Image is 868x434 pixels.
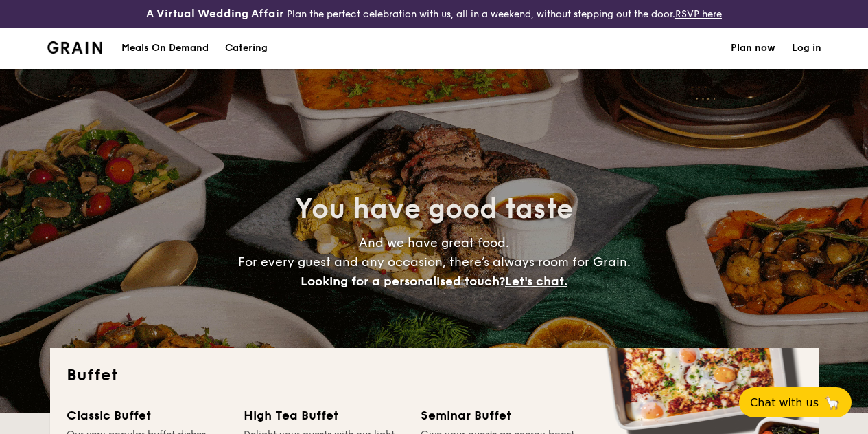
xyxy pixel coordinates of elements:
h4: A Virtual Wedding Affair [146,6,284,22]
a: Catering [217,28,276,69]
span: And we have great food. For every guest and any occasion, there’s always room for Grain. [238,235,631,289]
div: Seminar Buffet [421,406,581,425]
a: Log in [792,28,821,69]
span: Looking for a personalised touch? [301,274,505,289]
h1: Catering [225,28,268,69]
a: RSVP here [675,8,722,20]
h2: Buffet [67,365,802,387]
span: Let's chat. [505,274,567,289]
div: Classic Buffet [67,406,227,425]
div: Meals On Demand [121,28,209,69]
span: 🦙 [824,395,841,411]
a: Logotype [47,41,103,54]
button: Chat with us🦙 [739,387,852,417]
a: Meals On Demand [113,28,217,69]
div: High Tea Buffet [244,406,404,425]
span: You have good taste [295,193,573,226]
div: Plan the perfect celebration with us, all in a weekend, without stepping out the door. [145,6,723,22]
img: Grain [47,41,103,54]
a: Plan now [731,28,775,69]
span: Chat with us [750,396,819,409]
